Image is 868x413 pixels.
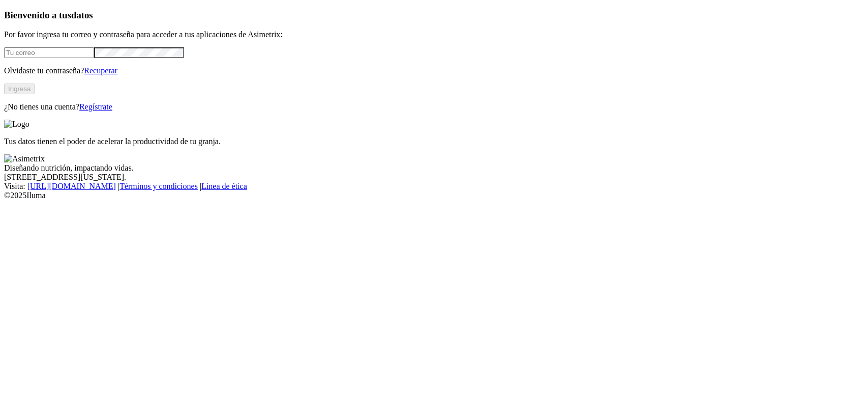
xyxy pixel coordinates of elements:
div: [STREET_ADDRESS][US_STATE]. [4,173,864,182]
img: Logo [4,120,29,129]
span: datos [71,10,93,20]
a: Línea de ética [201,182,247,190]
div: Diseñando nutrición, impactando vidas. [4,163,864,173]
a: Regístrate [79,102,112,111]
p: Olvidaste tu contraseña? [4,66,864,75]
p: Tus datos tienen el poder de acelerar la productividad de tu granja. [4,137,864,146]
h3: Bienvenido a tus [4,10,864,21]
img: Asimetrix [4,154,45,163]
a: Recuperar [84,66,117,75]
a: [URL][DOMAIN_NAME] [27,182,116,190]
p: ¿No tienes una cuenta? [4,102,864,112]
div: Visita : | | [4,182,864,191]
div: © 2025 Iluma [4,191,864,200]
a: Términos y condiciones [119,182,198,190]
p: Por favor ingresa tu correo y contraseña para acceder a tus aplicaciones de Asimetrix: [4,30,864,39]
button: Ingresa [4,84,35,94]
input: Tu correo [4,47,94,58]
